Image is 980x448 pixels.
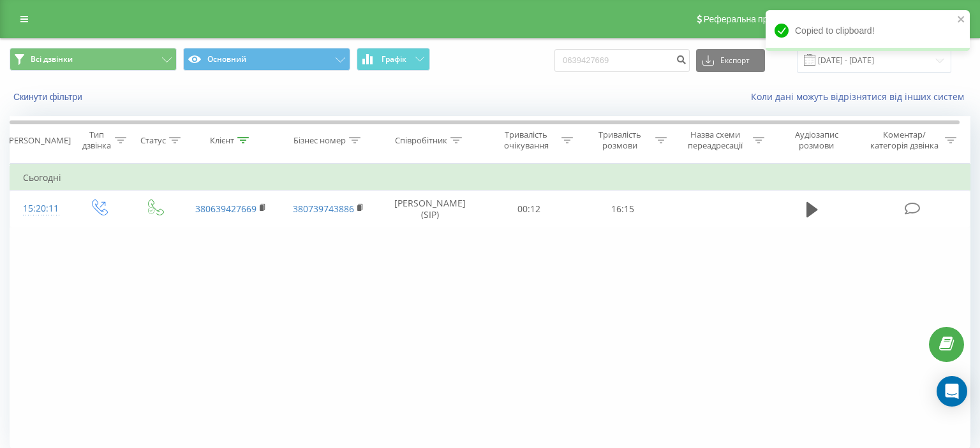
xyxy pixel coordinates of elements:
[494,129,558,151] div: Тривалість очікування
[576,191,670,228] td: 16:15
[210,135,234,146] div: Клієнт
[395,135,447,146] div: Співробітник
[554,49,690,72] input: Пошук за номером
[6,135,71,146] div: [PERSON_NAME]
[696,49,765,72] button: Експорт
[704,14,798,24] span: Реферальна програма
[681,129,750,151] div: Назва схеми переадресації
[867,129,942,151] div: Коментар/категорія дзвінка
[357,48,430,71] button: Графік
[937,376,967,407] div: Open Intercom Messenger
[779,129,854,151] div: Аудіозапис розмови
[10,48,177,71] button: Всі дзвінки
[10,165,970,191] td: Сьогодні
[31,54,73,64] span: Всі дзвінки
[588,129,652,151] div: Тривалість розмови
[23,196,57,221] div: 15:20:11
[10,91,89,103] button: Скинути фільтри
[195,203,256,215] a: 380639427669
[482,191,576,228] td: 00:12
[751,90,970,103] a: Коли дані можуть відрізнятися вiд інших систем
[140,135,166,146] div: Статус
[293,135,346,146] div: Бізнес номер
[382,55,406,64] span: Графік
[81,129,112,151] div: Тип дзвінка
[293,203,354,215] a: 380739743886
[183,48,350,71] button: Основний
[766,10,970,51] div: Copied to clipboard!
[957,14,966,26] button: close
[377,191,482,228] td: [PERSON_NAME] (SIP)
